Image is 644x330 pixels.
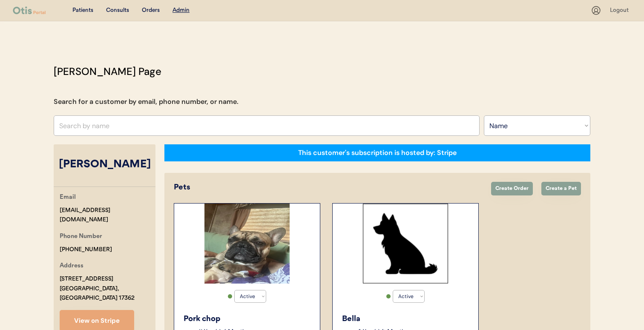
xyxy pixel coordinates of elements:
div: Email [60,192,76,203]
input: Search by name [54,115,480,136]
button: Create Order [491,182,533,195]
div: Orders [142,6,160,15]
img: Rectangle%2029.svg [363,204,448,284]
u: Admin [172,7,190,13]
div: [STREET_ADDRESS] [GEOGRAPHIC_DATA], [GEOGRAPHIC_DATA] 17362 [60,274,155,303]
img: porkchop%20front.jpg [204,204,290,284]
div: [PHONE_NUMBER] [60,245,112,255]
div: [EMAIL_ADDRESS][DOMAIN_NAME] [60,206,155,225]
div: Search for a customer by email, phone number, or name. [54,97,239,107]
div: Bella [342,313,470,325]
div: Consults [106,6,129,15]
div: Pets [174,182,483,193]
div: Pork chop [184,313,311,325]
div: [PERSON_NAME] [54,157,155,173]
button: Create a Pet [541,182,581,195]
div: Logout [610,6,631,15]
div: Phone Number [60,232,102,242]
div: [PERSON_NAME] Page [54,64,161,79]
div: Address [60,261,83,272]
div: Patients [72,6,93,15]
div: This customer's subscription is hosted by: Stripe [298,148,457,158]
